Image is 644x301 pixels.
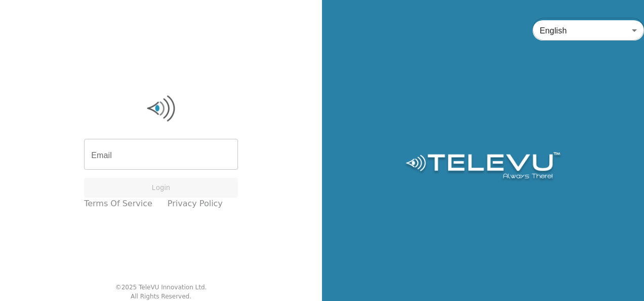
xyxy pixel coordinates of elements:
[533,16,644,45] div: English
[84,93,238,124] img: Logo
[84,198,152,210] a: Terms of Service
[115,283,207,292] div: © 2025 TeleVU Innovation Ltd.
[404,152,561,182] img: Logo
[131,292,191,301] div: All Rights Reserved.
[168,198,223,210] a: Privacy Policy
